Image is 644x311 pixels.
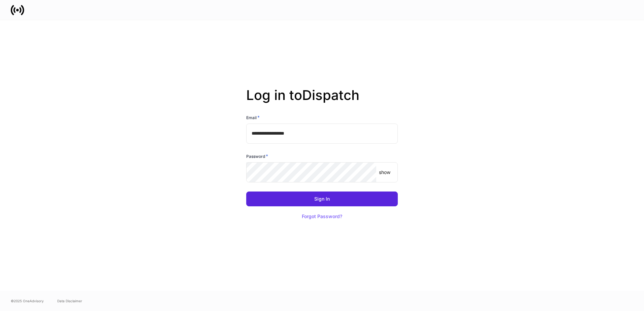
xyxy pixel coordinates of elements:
div: Sign In [314,197,330,201]
p: show [379,169,390,176]
div: Forgot Password? [302,214,342,219]
a: Data Disclaimer [57,298,82,304]
h6: Password [246,153,268,160]
h2: Log in to Dispatch [246,87,398,114]
button: Sign In [246,192,398,206]
span: © 2025 OneAdvisory [11,298,44,304]
button: Forgot Password? [293,209,351,224]
h6: Email [246,114,260,121]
